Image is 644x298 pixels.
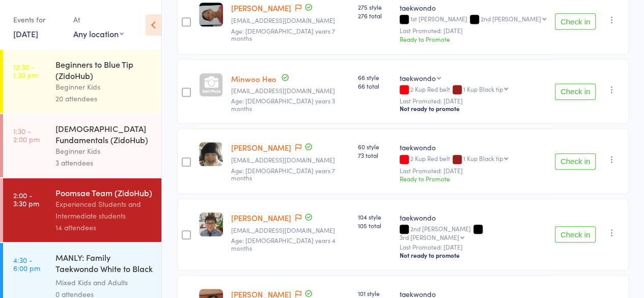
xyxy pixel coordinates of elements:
[481,15,541,22] div: 2nd [PERSON_NAME]
[73,28,124,39] div: Any location
[231,87,350,94] small: cspia1004@nate.com
[358,82,391,90] span: 66 total
[358,11,391,20] span: 276 total
[199,142,223,166] img: image1633878099.png
[358,212,391,221] span: 104 style
[199,212,223,236] img: image1597295922.png
[231,236,335,252] span: Age: [DEMOGRAPHIC_DATA] years 4 months
[13,63,38,79] time: 12:30 - 1:30 pm
[358,221,391,230] span: 105 total
[358,151,391,159] span: 73 total
[463,86,503,92] div: 1 Kup Black tip
[73,11,124,28] div: At
[555,226,596,242] button: Check in
[231,17,350,24] small: lylabby@hotmail.com
[3,178,161,242] a: 2:00 -3:30 pmPoomsae Team (ZidoHub)Experienced Students and Intermediate students14 attendees
[55,277,153,288] div: Mixed Kids and Adults
[231,3,291,13] a: [PERSON_NAME]
[55,252,153,277] div: MANLY: Family Taekwondo White to Black Belt
[400,15,547,24] div: 1st [PERSON_NAME]
[231,156,350,164] small: jena1212@naver.com
[400,3,547,13] div: taekwondo
[400,212,547,223] div: taekwondo
[231,96,335,112] span: Age: [DEMOGRAPHIC_DATA] years 3 months
[400,234,459,240] div: 3rd [PERSON_NAME]
[13,191,39,207] time: 2:00 - 3:30 pm
[400,225,547,240] div: 2nd [PERSON_NAME]
[400,86,547,94] div: 2 Kup Red belt
[55,187,153,198] div: Poomsae Team (ZidoHub)
[400,27,547,34] small: Last Promoted: [DATE]
[463,155,503,161] div: 1 Kup Black tip
[555,13,596,30] button: Check in
[13,11,63,28] div: Events for
[400,167,547,174] small: Last Promoted: [DATE]
[3,114,161,177] a: 1:30 -2:00 pm[DEMOGRAPHIC_DATA] Fundamentals (ZidoHub)Beginner Kids3 attendees
[13,127,40,143] time: 1:30 - 2:00 pm
[3,50,161,113] a: 12:30 -1:30 pmBeginners to Blue Tip (ZidoHub)Beginner Kids20 attendees
[400,35,547,43] div: Ready to Promote
[55,59,153,81] div: Beginners to Blue Tip (ZidoHub)
[13,28,38,39] a: [DATE]
[55,198,153,222] div: Experienced Students and Intermediate students
[231,73,276,84] a: Minwoo Heo
[400,104,547,113] div: Not ready to promote
[231,212,291,223] a: [PERSON_NAME]
[55,145,153,157] div: Beginner Kids
[555,84,596,100] button: Check in
[400,251,547,259] div: Not ready to promote
[358,73,391,82] span: 66 style
[400,97,547,104] small: Last Promoted: [DATE]
[358,3,391,11] span: 275 style
[231,227,350,234] small: rosebud815@naver.com
[358,289,391,297] span: 101 style
[55,222,153,233] div: 14 attendees
[555,153,596,170] button: Check in
[358,142,391,151] span: 60 style
[231,142,291,153] a: [PERSON_NAME]
[400,155,547,164] div: 2 Kup Red belt
[400,174,547,183] div: Ready to Promote
[55,81,153,93] div: Beginner Kids
[55,157,153,169] div: 3 attendees
[231,166,335,182] span: Age: [DEMOGRAPHIC_DATA] years 7 months
[55,123,153,145] div: [DEMOGRAPHIC_DATA] Fundamentals (ZidoHub)
[199,3,223,26] img: image1542060487.png
[231,26,335,42] span: Age: [DEMOGRAPHIC_DATA] years 7 months
[13,256,40,272] time: 4:30 - 6:00 pm
[55,93,153,104] div: 20 attendees
[400,142,547,152] div: taekwondo
[400,243,547,251] small: Last Promoted: [DATE]
[400,73,436,83] div: taekwondo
